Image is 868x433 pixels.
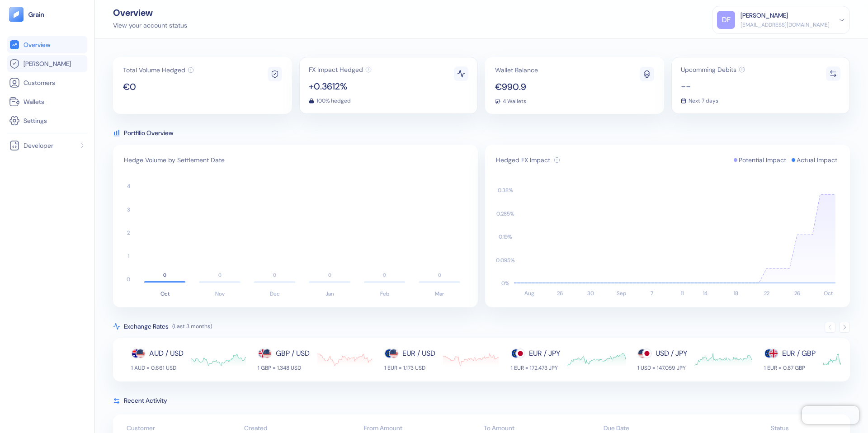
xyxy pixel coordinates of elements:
[402,348,435,359] div: EUR / USD
[218,272,222,278] text: 0
[123,82,194,91] span: €0
[24,141,53,150] span: Developer
[127,183,130,190] text: 4
[511,364,560,372] div: 1 EUR = 172.473 JPY
[438,272,441,278] text: 0
[9,39,85,50] a: Overview
[741,21,830,29] div: [EMAIL_ADDRESS][DOMAIN_NAME]
[495,82,538,91] span: €990.9
[24,97,44,106] span: Wallets
[309,66,363,73] span: FX Impact Hedged
[123,67,185,73] span: Total Volume Hedged
[131,364,184,372] div: 1 AUD = 0.661 USD
[681,290,684,297] text: 11
[127,229,130,236] text: 2
[215,290,225,297] text: Nov
[717,11,735,29] div: DF
[380,290,389,297] text: Feb
[734,290,738,297] text: 18
[498,187,513,194] text: 0.38 %
[113,8,187,17] div: Overview
[258,364,310,372] div: 1 GBP = 1.348 USD
[127,206,130,213] text: 3
[113,21,187,30] div: View your account status
[124,322,169,331] span: Exchange Rates
[163,272,166,278] text: 0
[24,78,55,87] span: Customers
[681,66,736,73] span: Upcomming Debits
[24,40,50,49] span: Overview
[276,348,310,359] div: GBP / USD
[24,116,47,125] span: Settings
[124,155,225,165] span: Hedge Volume by Settlement Date
[501,280,509,287] text: 0 %
[703,290,708,297] text: 14
[524,290,534,297] text: Aug
[651,290,653,297] text: 7
[316,98,351,104] span: 100% hedged
[824,290,833,297] text: Oct
[637,364,687,372] div: 1 USD = 147.059 JPY
[273,272,276,278] text: 0
[149,348,184,359] div: AUD / USD
[794,290,800,297] text: 26
[9,7,24,22] img: logo-tablet-V2.svg
[24,59,71,68] span: [PERSON_NAME]
[503,99,526,104] span: 4 Wallets
[496,210,514,217] text: 0.285 %
[9,58,85,69] a: [PERSON_NAME]
[124,128,173,137] span: Portfilio Overview
[435,290,444,297] text: Mar
[689,98,718,104] span: Next 7 days
[128,253,129,260] text: 1
[9,115,85,126] a: Settings
[529,348,560,359] div: EUR / JPY
[172,323,212,330] span: (Last 3 months)
[270,290,280,297] text: Dec
[496,257,515,264] text: 0.095 %
[617,290,626,297] text: Sep
[328,272,331,278] text: 0
[160,290,170,297] text: Oct
[782,348,816,359] div: EUR / GBP
[9,77,85,88] a: Customers
[587,290,594,297] text: 30
[741,11,788,20] div: [PERSON_NAME]
[723,424,836,433] div: Status
[764,290,770,297] text: 22
[325,290,334,297] text: Jan
[28,11,45,18] img: logo
[309,82,372,91] span: +0.3612%
[124,396,167,405] span: Recent Activity
[797,155,837,165] span: Actual Impact
[383,272,386,278] text: 0
[499,233,512,240] text: 0.19 %
[9,96,85,107] a: Wallets
[384,364,435,372] div: 1 EUR = 1.173 USD
[739,155,786,165] span: Potential Impact
[127,276,130,283] text: 0
[656,348,687,359] div: USD / JPY
[495,67,538,73] span: Wallet Balance
[681,82,745,91] span: --
[557,290,563,297] text: 26
[764,364,816,372] div: 1 EUR = 0.87 GBP
[802,406,859,424] iframe: Chatra live chat
[496,155,550,165] span: Hedged FX Impact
